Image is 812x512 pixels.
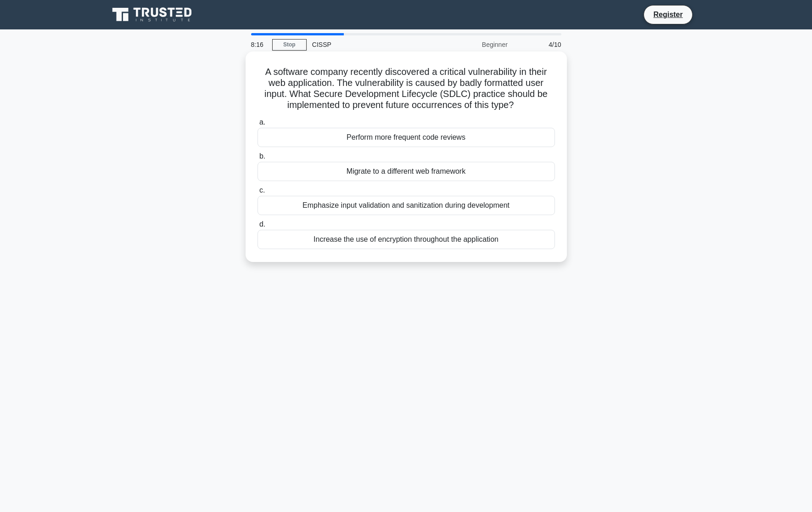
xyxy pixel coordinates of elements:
div: 4/10 [513,35,567,54]
div: Beginner [433,35,513,54]
span: b. [259,152,265,160]
div: Perform more frequent code reviews [258,128,555,147]
a: Stop [272,39,307,51]
h5: A software company recently discovered a critical vulnerability in their web application. The vul... [257,66,556,111]
div: Emphasize input validation and sanitization during development [258,196,555,215]
div: Increase the use of encryption throughout the application [258,230,555,249]
span: d. [259,220,265,228]
div: CISSP [307,35,433,54]
span: c. [259,186,265,194]
span: a. [259,118,265,126]
a: Register [648,9,688,20]
div: 8:16 [246,35,272,54]
div: Migrate to a different web framework [258,162,555,181]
